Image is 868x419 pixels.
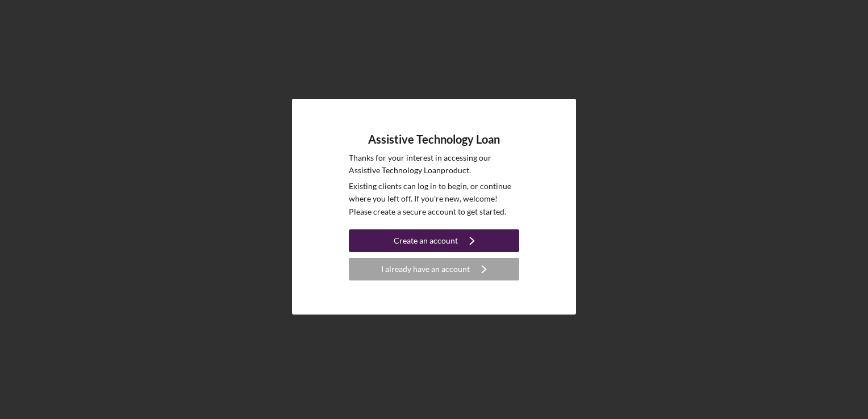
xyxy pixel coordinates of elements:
a: Create an account [349,229,519,255]
p: Existing clients can log in to begin, or continue where you left off. If you're new, welcome! Ple... [349,180,519,218]
div: I already have an account [381,258,470,280]
p: Thanks for your interest in accessing our Assistive Technology Loan product. [349,152,519,177]
h4: Assistive Technology Loan [368,133,500,146]
div: Create an account [394,229,458,252]
button: I already have an account [349,258,519,280]
button: Create an account [349,229,519,252]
